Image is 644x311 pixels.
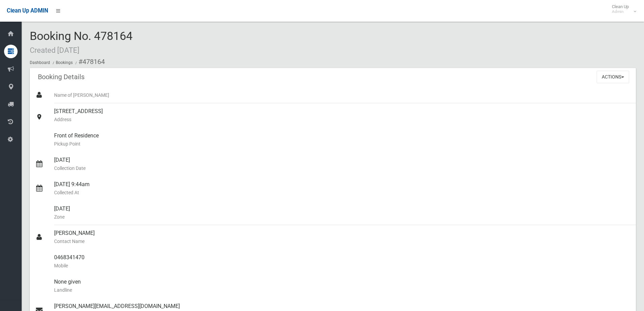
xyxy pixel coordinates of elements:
[7,7,48,14] span: Clean Up ADMIN
[30,70,93,84] header: Booking Details
[54,201,630,225] div: [DATE]
[54,274,630,298] div: None given
[74,55,105,68] li: #478164
[30,29,133,55] span: Booking No. 478164
[54,140,630,148] small: Pickup Point
[56,60,73,65] a: Bookings
[54,115,630,124] small: Address
[54,213,630,221] small: Zone
[30,46,79,54] small: Created [DATE]
[54,262,630,270] small: Mobile
[609,4,636,14] span: Clean Up
[54,164,630,172] small: Collection Date
[54,176,630,201] div: [DATE] 9:44am
[54,152,630,176] div: [DATE]
[30,60,50,65] a: Dashboard
[54,91,630,99] small: Name of [PERSON_NAME]
[597,71,629,83] button: Actions
[54,249,630,274] div: 0468341470
[54,286,630,294] small: Landline
[54,188,630,197] small: Collected At
[54,128,630,152] div: Front of Residence
[54,225,630,249] div: [PERSON_NAME]
[612,9,629,14] small: Admin
[54,237,630,245] small: Contact Name
[54,103,630,128] div: [STREET_ADDRESS]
